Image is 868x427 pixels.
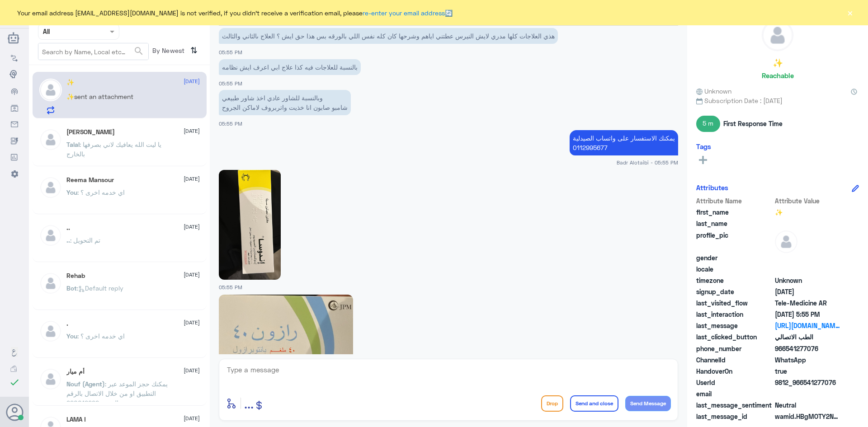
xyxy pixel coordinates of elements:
[66,93,74,100] span: ✨
[696,378,773,387] span: UserId
[6,404,23,421] button: Avatar
[219,80,242,86] span: 05:55 PM
[363,9,445,17] a: re-enter your email address
[133,44,144,59] button: search
[775,366,840,376] span: true
[775,253,840,263] span: null
[66,320,68,328] h5: .
[775,264,840,274] span: null
[66,272,85,280] h5: Rehab
[66,416,86,423] h5: LAMA !
[77,284,123,292] span: : Default reply
[696,310,773,319] span: last_interaction
[696,230,773,251] span: profile_pic
[66,236,70,244] span: ..
[77,188,125,196] span: : اي خدمه اخرى ؟
[775,207,840,217] span: ✨
[219,170,281,280] img: 769880928850614.jpg
[190,43,198,58] i: ⇅
[696,253,773,263] span: gender
[775,196,840,206] span: Attribute Value
[775,287,840,296] span: 2025-08-15T14:49:26.224Z
[775,276,840,285] span: Unknown
[696,183,728,192] h6: Attributes
[696,219,773,228] span: last_name
[775,412,840,421] span: wamid.HBgMOTY2NTQxMjc3MDc2FQIAEhgUM0FFMTUyODdFMDYxM0YzOUM5NDUA
[39,272,62,295] img: defaultAdmin.png
[775,344,840,353] span: 966541277076
[219,28,558,44] p: 15/8/2025, 5:55 PM
[696,86,731,96] span: Unknown
[696,142,711,150] h6: Tags
[773,58,783,68] h5: ✨
[219,90,351,115] p: 15/8/2025, 5:55 PM
[696,400,773,410] span: last_message_sentiment
[762,71,794,80] h6: Reachable
[696,96,859,105] span: Subscription Date : [DATE]
[775,321,840,330] a: [URL][DOMAIN_NAME]
[39,368,62,390] img: defaultAdmin.png
[184,366,200,375] span: [DATE]
[775,310,840,319] span: 2025-08-15T14:55:42.197Z
[696,344,773,353] span: phone_number
[775,230,797,253] img: defaultAdmin.png
[219,284,242,290] span: 05:55 PM
[762,20,793,51] img: defaultAdmin.png
[38,43,148,60] input: Search by Name, Local etc…
[696,321,773,330] span: last_message
[66,368,85,375] h5: أم ميار
[17,8,453,18] span: Your email address [EMAIL_ADDRESS][DOMAIN_NAME] is not verified, if you didn't receive a verifica...
[219,49,242,55] span: 05:55 PM
[219,121,242,127] span: 05:55 PM
[77,332,125,340] span: : اي خدمه اخرى ؟
[184,414,200,422] span: [DATE]
[66,380,168,407] span: : يمكنك حجز الموعد عبر التطبيق او من خلال الاتصال بالرقم الموحد 920012222
[696,287,773,296] span: signup_date
[66,224,70,232] h5: ..
[39,128,62,151] img: defaultAdmin.png
[775,355,840,365] span: 2
[184,77,200,85] span: [DATE]
[133,46,144,56] span: search
[39,224,62,247] img: defaultAdmin.png
[696,298,773,308] span: last_visited_flow
[184,271,200,279] span: [DATE]
[9,377,20,388] i: check
[696,412,773,421] span: last_message_id
[184,175,200,183] span: [DATE]
[775,400,840,410] span: 0
[570,130,678,155] p: 15/8/2025, 5:55 PM
[66,332,77,340] span: You
[184,127,200,135] span: [DATE]
[696,264,773,274] span: locale
[66,380,105,388] span: Nouf (Agent)
[66,188,77,196] span: You
[74,93,133,100] span: sent an attachment
[39,79,62,101] img: defaultAdmin.png
[775,298,840,308] span: Tele-Medicine AR
[696,196,773,206] span: Attribute Name
[696,366,773,376] span: HandoverOn
[39,176,62,199] img: defaultAdmin.png
[696,116,720,132] span: 5 m
[66,79,74,86] h5: ✨
[219,59,361,75] p: 15/8/2025, 5:55 PM
[775,332,840,342] span: الطب الاتصالي
[70,236,100,244] span: : تم التحويل
[775,389,840,399] span: null
[66,176,114,184] h5: Reema Mansour
[149,43,187,61] span: By Newest
[696,389,773,399] span: email
[696,332,773,342] span: last_clicked_button
[696,276,773,285] span: timezone
[39,320,62,343] img: defaultAdmin.png
[66,284,77,292] span: Bot
[219,295,353,404] img: 1927279484719431.jpg
[723,119,783,128] span: First Response Time
[696,207,773,217] span: first_name
[541,395,563,412] button: Drop
[625,396,671,411] button: Send Message
[845,8,854,17] button: ×
[66,128,115,136] h5: Talal Alruwaished
[66,141,161,158] span: : يا ليت الله يعافيك لاني بصرفها بالخارج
